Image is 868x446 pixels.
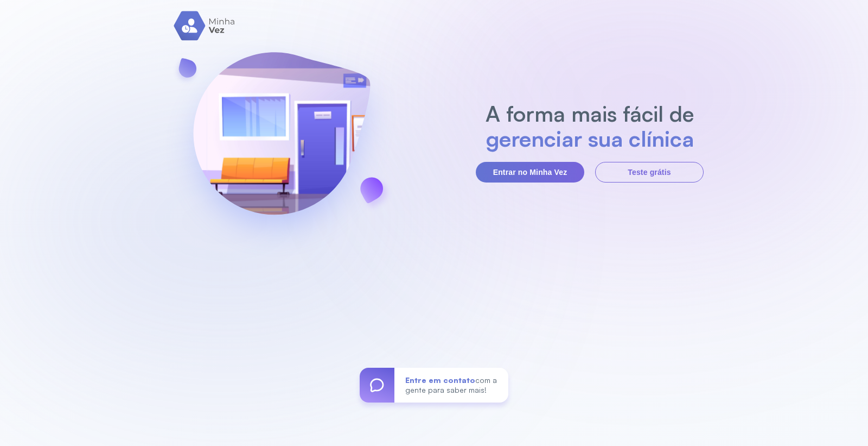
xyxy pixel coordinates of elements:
[480,101,700,126] h2: A forma mais fácil de
[405,375,475,385] span: Entre em contato
[174,11,236,41] img: logo.svg
[595,162,704,183] button: Teste grátis
[480,126,700,151] h2: gerenciar sua clínica
[476,162,584,183] button: Entrar no Minha Vez
[164,23,399,260] img: banner-login.svg
[394,368,508,403] div: com a gente para saber mais!
[360,368,508,403] a: Entre em contatocom a gente para saber mais!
